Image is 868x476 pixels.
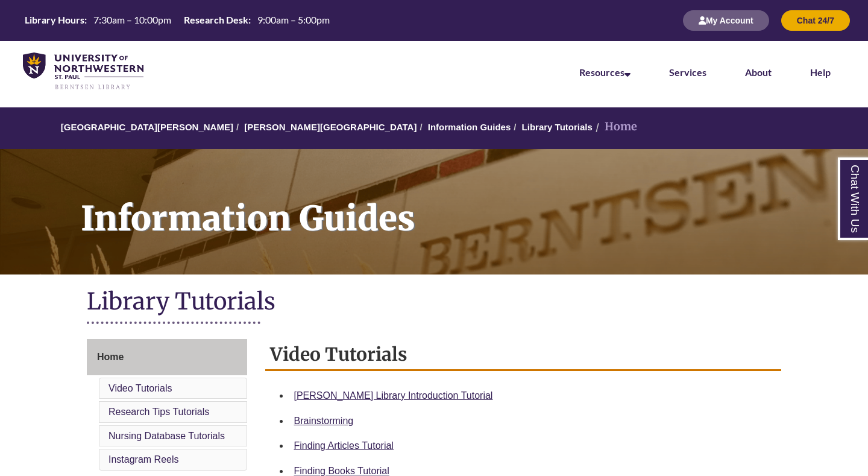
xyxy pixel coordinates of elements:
a: Finding Articles Tutorial [294,440,394,451]
a: Instagram Reels [108,454,179,465]
span: Home [97,352,124,362]
button: My Account [683,10,769,31]
a: [PERSON_NAME][GEOGRAPHIC_DATA] [244,122,417,132]
a: [GEOGRAPHIC_DATA][PERSON_NAME] [61,122,233,132]
a: Hours Today [20,13,335,28]
a: Nursing Database Tutorials [108,431,225,441]
a: Services [669,66,706,78]
a: Research Tips Tutorials [108,407,209,417]
span: 7:30am – 10:00pm [93,14,171,25]
h1: Information Guides [68,149,868,259]
span: 9:00am – 5:00pm [257,14,330,25]
a: Finding Books Tutorial [294,466,389,476]
a: Help [810,66,831,78]
h1: Library Tutorials [87,287,781,319]
a: Brainstorming [294,416,354,426]
a: Chat 24/7 [781,15,850,25]
a: [PERSON_NAME] Library Introduction Tutorial [294,390,493,401]
th: Library Hours: [20,13,89,27]
h2: Video Tutorials [265,339,782,371]
a: Video Tutorials [108,383,172,393]
li: Home [593,118,637,136]
table: Hours Today [20,13,335,27]
a: Resources [579,66,631,78]
a: My Account [683,15,769,25]
a: Library Tutorials [522,122,593,132]
a: About [745,66,772,78]
a: Information Guides [428,122,511,132]
div: Guide Page Menu [87,339,247,473]
img: UNWSP Library Logo [23,52,143,90]
button: Chat 24/7 [781,10,850,31]
th: Research Desk: [179,13,253,27]
a: Home [87,339,247,375]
